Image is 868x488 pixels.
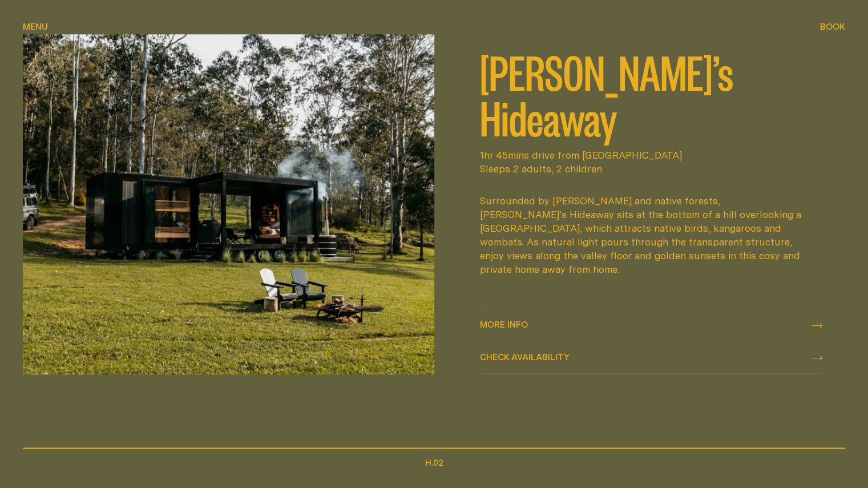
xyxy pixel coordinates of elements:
[480,353,570,361] span: Check availability
[480,148,823,162] span: 1hr 45mins drive from [GEOGRAPHIC_DATA]
[23,21,48,34] button: show menu
[480,48,823,139] h2: [PERSON_NAME]’s Hideaway
[480,342,823,374] button: check availability
[480,309,823,341] a: More info
[480,194,809,276] div: Surrounded by [PERSON_NAME] and native forests, [PERSON_NAME]'s Hideaway sits at the bottom of a ...
[820,22,845,31] span: Book
[480,320,528,329] span: More info
[23,22,48,31] span: Menu
[820,21,845,34] button: show booking tray
[480,162,823,176] span: Sleeps 2 adults, 2 children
